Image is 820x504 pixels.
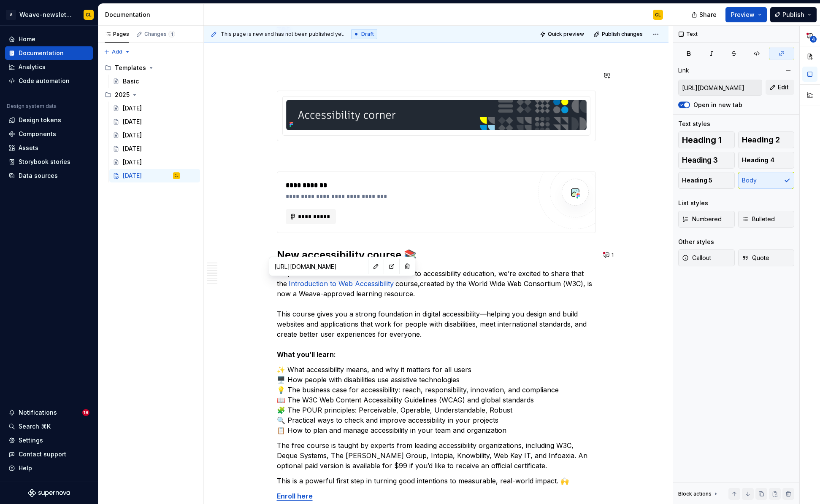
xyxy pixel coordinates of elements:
h2: New accessibility course 📚 [277,248,596,262]
span: Quote [742,254,769,262]
div: [DATE] [123,158,142,166]
div: [DATE] [123,172,142,180]
div: [DATE] [123,145,142,153]
a: Settings [5,434,93,447]
a: Introduction to Web Accessibility [289,279,394,288]
div: Block actions [678,491,712,497]
div: Components [19,130,56,138]
span: Quick preview [548,31,584,38]
a: Design tokens [5,113,93,127]
a: Components [5,127,93,141]
span: Draft [361,31,374,38]
a: Documentation [5,46,93,60]
label: Open in new tab [693,101,742,109]
button: 1 [601,249,617,261]
span: 1 [612,252,614,258]
button: Share [687,7,722,22]
div: CL [655,11,661,18]
button: Contact support [5,448,93,461]
div: Documentation [105,11,200,19]
button: Help [5,461,93,475]
span: Numbered [682,215,722,223]
div: 2025 [115,91,130,99]
a: [DATE] [109,142,200,155]
div: Pages [105,31,129,38]
a: Supernova Logo [28,489,70,497]
div: Code automation [19,77,70,85]
div: Storybook stories [19,158,70,166]
div: [DATE] [123,104,142,113]
div: Settings [19,436,43,445]
p: This is a powerful first step in turning good intentions to measurable, real-world impact. 🙌 [277,476,596,486]
a: [DATE]CL [109,169,200,182]
span: This page is new and has not been published yet. [221,31,344,38]
div: Basic [123,77,139,86]
a: Code automation [5,74,93,88]
div: Assets [19,144,38,152]
button: Add [101,46,133,58]
div: Analytics [19,63,46,71]
div: Help [19,464,32,472]
a: [DATE] [109,129,200,142]
button: Numbered [678,211,735,228]
span: 4 [810,36,817,43]
a: Storybook stories [5,155,93,169]
a: Enroll here [277,492,313,500]
button: Heading 4 [738,152,795,169]
a: [DATE] [109,155,200,169]
div: List styles [678,199,708,207]
span: Heading 4 [742,156,774,164]
span: Share [699,11,717,19]
strong: What you’ll learn: [277,350,336,359]
a: Analytics [5,60,93,74]
div: Documentation [19,49,64,57]
p: The free course is taught by experts from leading accessibility organizations, including W3C, Deq... [277,440,596,471]
button: Search ⌘K [5,420,93,433]
span: Preview [731,11,755,19]
div: Contact support [19,450,66,458]
button: Edit [766,80,794,95]
div: Templates [115,64,146,72]
div: [DATE] [123,118,142,126]
p: As part of Weave’s continued commitment to accessibility education, we’re excited to share that t... [277,268,596,359]
a: Home [5,32,93,46]
span: Add [112,48,122,55]
button: Callout [678,249,735,266]
div: 2025 [101,88,200,102]
button: Preview [725,7,767,22]
div: Changes [144,31,175,38]
span: Bulleted [742,215,775,223]
button: Heading 1 [678,131,735,148]
span: Heading 5 [682,176,712,185]
div: [DATE] [123,131,142,139]
div: Templates [101,61,200,75]
a: [DATE] [109,115,200,129]
div: Search ⌘K [19,422,51,431]
span: Heading 3 [682,156,718,164]
a: Assets [5,141,93,155]
span: 1 [168,31,175,38]
button: Quick preview [537,28,588,40]
strong: , [418,279,420,288]
div: Block actions [678,488,719,500]
div: Notifications [19,408,57,417]
button: Heading 2 [738,131,795,148]
button: Bulleted [738,211,795,228]
div: Page tree [101,61,200,182]
button: Publish [770,7,817,22]
div: CL [86,11,92,18]
p: ✨ What accessibility means, and why it matters for all users 🖥️ How people with disabilities use ... [277,365,596,435]
button: Heading 5 [678,172,735,189]
div: Data sources [19,172,58,180]
a: [DATE] [109,102,200,115]
span: Heading 1 [682,136,722,144]
span: 18 [82,409,89,416]
div: Weave-newsletter [19,11,73,19]
span: Callout [682,254,711,262]
div: A [6,10,16,20]
div: Text styles [678,120,710,128]
div: CL [175,172,178,180]
div: Design system data [7,103,57,110]
span: Publish [782,11,804,19]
